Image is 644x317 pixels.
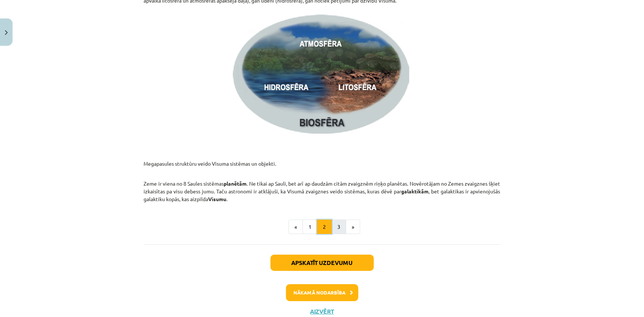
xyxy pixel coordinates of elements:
strong: galaktikām [402,188,429,194]
button: » [346,220,360,234]
button: Nākamā nodarbība [286,284,358,301]
button: 2 [317,220,332,234]
button: Aizvērt [308,308,336,315]
p: Zeme ir viena no 8 Saules sistēmas . Ne tikai ap Sauli, bet arī ap daudzām citām zvaigznēm riņķo ... [144,172,500,203]
strong: Visumu [209,196,227,202]
button: Apskatīt uzdevumu [271,255,374,271]
img: icon-close-lesson-0947bae3869378f0d4975bcd49f059093ad1ed9edebbc8119c70593378902aed.svg [5,30,8,35]
nav: Page navigation example [144,220,500,234]
strong: planētām [224,180,247,187]
p: Megapasules struktūru veido Visuma sistēmas un objekti. [144,144,500,168]
button: 1 [303,220,317,234]
button: « [289,220,303,234]
button: 3 [331,220,346,234]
